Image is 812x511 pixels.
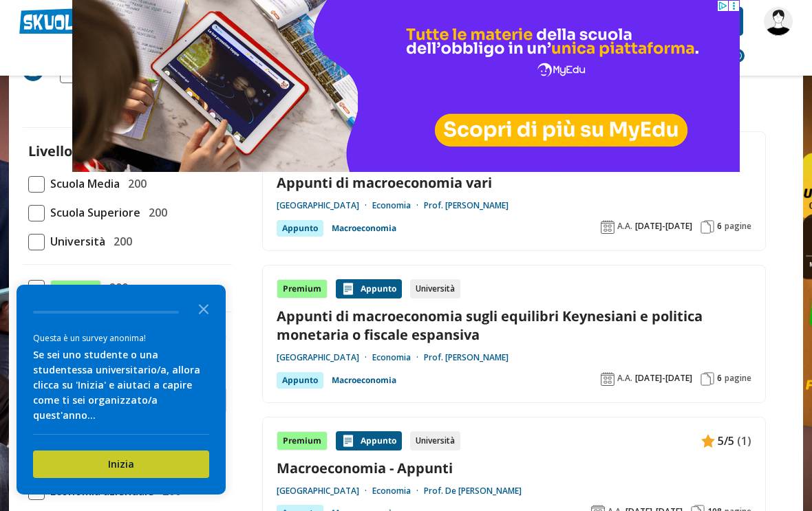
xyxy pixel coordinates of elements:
[277,459,751,477] a: Macroeconomia - Appunti
[33,347,209,423] div: Se sei uno studente o una studentessa universitario/a, allora clicca su 'Inizia' e aiutaci a capi...
[45,175,120,193] span: Scuola Media
[45,232,105,250] span: Università
[143,204,167,221] span: 200
[717,221,722,232] span: 6
[108,232,132,250] span: 200
[277,220,323,237] div: Appunto
[410,279,460,298] div: Università
[33,331,209,345] div: Questa è un survey anonima!
[635,221,692,232] span: [DATE]-[DATE]
[635,373,692,384] span: [DATE]-[DATE]
[701,372,714,386] img: Pagine
[424,352,509,363] a: Prof. [PERSON_NAME]
[601,372,615,386] img: Anno accademico
[277,372,323,389] div: Appunto
[737,432,751,450] span: (1)
[277,200,372,211] a: [GEOGRAPHIC_DATA]
[372,352,424,363] a: Economia
[617,221,632,232] span: A.A.
[45,204,140,221] span: Scuola Superiore
[701,220,714,234] img: Pagine
[17,285,226,494] div: Survey
[336,279,402,298] div: Appunto
[424,200,509,211] a: Prof. [PERSON_NAME]
[277,431,328,450] div: Premium
[277,307,751,344] a: Appunti di macroeconomia sugli equilibri Keynesiani e politica monetaria o fiscale espansiva
[717,373,722,384] span: 6
[617,373,632,384] span: A.A.
[277,486,372,497] a: [GEOGRAPHIC_DATA]
[341,434,355,448] img: Appunti contenuto
[725,373,751,384] span: pagine
[190,294,217,322] button: Close the survey
[104,279,128,296] span: 200
[277,352,372,363] a: [GEOGRAPHIC_DATA]
[718,432,734,450] span: 5/5
[33,450,209,478] button: Inizia
[764,7,793,36] img: silvjia
[336,431,402,450] div: Appunto
[28,142,72,160] label: Livello
[332,220,396,237] a: Macroeconomia
[701,434,715,448] img: Appunti contenuto
[424,486,522,497] a: Prof. De [PERSON_NAME]
[372,486,424,497] a: Economia
[332,372,396,389] a: Macroeconomia
[50,280,101,298] span: Premium
[410,431,460,450] div: Università
[725,221,751,232] span: pagine
[372,200,424,211] a: Economia
[601,220,615,234] img: Anno accademico
[122,175,147,193] span: 200
[341,282,355,296] img: Appunti contenuto
[277,173,751,192] a: Appunti di macroeconomia vari
[277,279,328,298] div: Premium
